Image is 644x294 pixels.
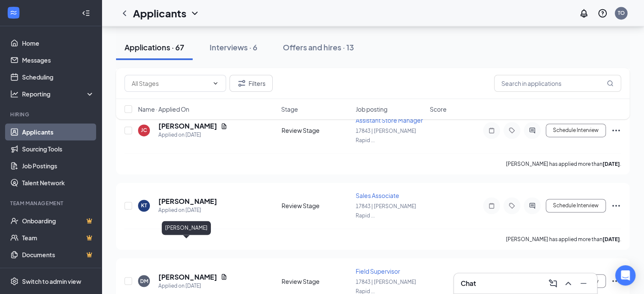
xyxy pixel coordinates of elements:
[10,277,19,286] svg: Settings
[158,272,217,281] h5: [PERSON_NAME]
[141,202,147,209] div: KT
[158,131,227,139] div: Applied on [DATE]
[356,192,399,199] span: Sales Associate
[603,161,620,167] b: [DATE]
[527,127,537,134] svg: ActiveChat
[22,124,94,140] a: Applicants
[9,8,18,17] svg: WorkstreamLogo
[22,157,94,174] a: Job Postings
[597,8,608,18] svg: QuestionInfo
[578,278,589,289] svg: Minimize
[486,202,497,209] svg: Note
[577,277,590,290] button: Minimize
[461,279,476,288] h3: Chat
[22,212,94,229] a: OnboardingCrown
[356,267,400,275] span: Field Supervisor
[603,236,620,242] b: [DATE]
[210,42,257,52] div: Interviews · 6
[282,277,351,285] div: Review Stage
[22,263,94,280] a: SurveysCrown
[283,42,354,52] div: Offers and hires · 13
[22,140,94,157] a: Sourcing Tools
[22,246,94,263] a: DocumentsCrown
[546,199,606,212] button: Schedule Interview
[563,278,573,289] svg: ChevronUp
[607,80,614,87] svg: MagnifyingGlass
[141,126,147,134] div: JC
[221,273,227,280] svg: Document
[138,105,189,113] span: Name · Applied On
[579,8,589,18] svg: Notifications
[119,8,130,18] svg: ChevronLeft
[356,203,416,219] span: 17843 | [PERSON_NAME] Rapid ...
[124,42,184,52] div: Applications · 67
[356,278,416,294] span: 17843 | [PERSON_NAME] Rapid ...
[22,69,94,85] a: Scheduling
[506,160,621,168] p: [PERSON_NAME] has applied more than .
[281,105,298,113] span: Stage
[282,126,351,135] div: Review Stage
[212,80,219,87] svg: ChevronDown
[561,277,575,290] button: ChevronUp
[611,201,621,211] svg: Ellipses
[507,202,517,209] svg: Tag
[356,128,416,143] span: 17843 | [PERSON_NAME] Rapid ...
[10,90,19,98] svg: Analysis
[229,75,273,92] button: Filter Filters
[430,105,447,113] span: Score
[22,35,94,52] a: Home
[507,127,517,134] svg: Tag
[22,90,95,98] div: Reporting
[506,236,621,243] p: [PERSON_NAME] has applied more than .
[615,265,636,286] div: Open Intercom Messenger
[158,281,227,290] div: Applied on [DATE]
[162,221,211,235] div: [PERSON_NAME]
[546,124,606,137] button: Schedule Interview
[282,201,351,210] div: Review Stage
[158,197,217,206] h5: [PERSON_NAME]
[140,277,148,284] div: DM
[82,9,90,17] svg: Collapse
[133,6,186,20] h1: Applicants
[22,174,94,191] a: Talent Network
[158,206,217,214] div: Applied on [DATE]
[10,200,93,207] div: Team Management
[494,75,621,92] input: Search in applications
[132,79,209,88] input: All Stages
[22,277,81,286] div: Switch to admin view
[611,276,621,286] svg: Ellipses
[356,105,387,113] span: Job posting
[527,202,537,209] svg: ActiveChat
[190,8,200,18] svg: ChevronDown
[546,277,560,290] button: ComposeMessage
[486,127,497,134] svg: Note
[237,78,247,88] svg: Filter
[611,125,621,135] svg: Ellipses
[22,229,94,246] a: TeamCrown
[10,111,93,118] div: Hiring
[22,52,94,69] a: Messages
[618,9,625,16] div: TO
[548,278,558,289] svg: ComposeMessage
